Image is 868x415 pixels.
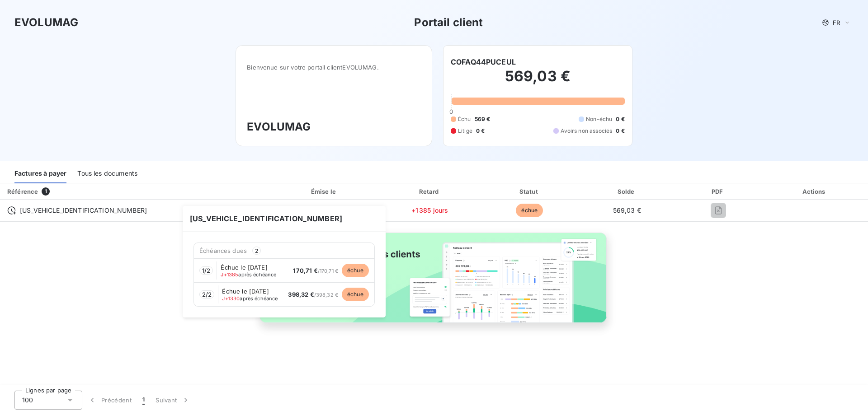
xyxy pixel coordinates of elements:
[449,108,453,115] span: 0
[142,396,145,405] span: 1
[221,271,238,278] span: J+1385
[77,164,137,183] div: Tous les documents
[183,206,386,232] span: [US_VEHICLE_IDENTIFICATION_NUMBER]
[414,14,483,31] h3: Portail client
[22,396,33,405] span: 100
[202,291,212,298] span: 2 / 2
[586,115,612,123] span: Non-échu
[247,64,421,71] span: Bienvenue sur votre portail client EVOLUMAG .
[199,247,247,254] span: Échéances dues
[251,227,617,338] img: banner
[616,127,624,135] span: 0 €
[381,187,478,196] div: Retard
[271,187,377,196] div: Émise le
[150,391,196,410] button: Suivant
[475,115,491,123] span: 569 €
[222,296,278,301] span: après échéance
[411,206,448,214] span: +1 385 jours
[288,292,338,298] span: / 398,32 €
[580,187,673,196] div: Solde
[202,267,210,274] span: 1 / 2
[137,391,150,410] button: 1
[252,247,261,255] span: 2
[451,56,516,67] h6: COFAQ44PUCEUL
[42,187,50,196] span: 1
[561,127,612,135] span: Avoirs non associés
[222,288,269,295] span: Échue le [DATE]
[221,264,267,271] span: Échue le [DATE]
[20,206,147,215] span: [US_VEHICLE_IDENTIFICATION_NUMBER]
[222,295,240,302] span: J+1330
[458,127,472,135] span: Litige
[221,272,276,277] span: après échéance
[293,268,338,274] span: / 170,71 €
[342,264,369,277] span: échue
[833,19,840,26] span: FR
[14,164,66,183] div: Factures à payer
[288,291,314,298] span: 398,32 €
[451,67,625,94] h2: 569,03 €
[458,115,471,123] span: Échu
[616,115,624,123] span: 0 €
[247,119,421,135] h3: EVOLUMAG
[613,206,641,214] span: 569,03 €
[82,391,137,410] button: Précédent
[482,187,577,196] div: Statut
[14,14,78,31] h3: EVOLUMAG
[476,127,485,135] span: 0 €
[293,267,317,274] span: 170,71 €
[342,288,369,301] span: échue
[516,204,543,217] span: échue
[763,187,866,196] div: Actions
[677,187,759,196] div: PDF
[7,188,38,195] div: Référence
